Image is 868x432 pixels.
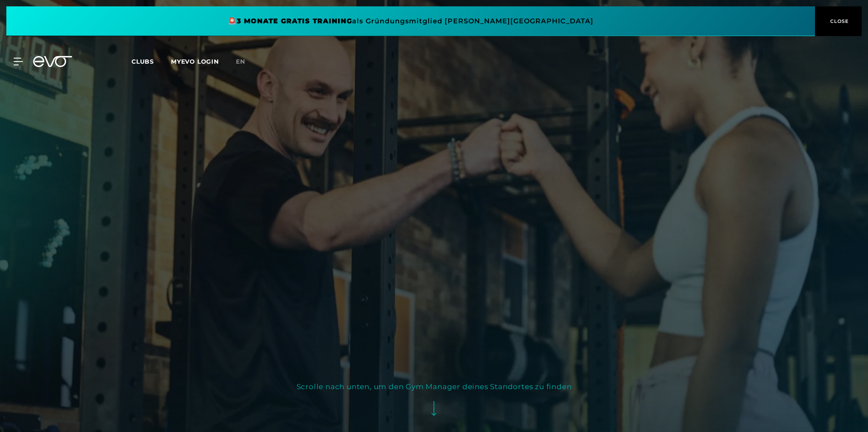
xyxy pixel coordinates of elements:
a: MYEVO LOGIN [171,58,219,65]
span: Clubs [132,58,154,65]
a: Clubs [132,57,171,65]
span: CLOSE [828,17,849,25]
a: en [236,57,255,67]
div: Scrolle nach unten, um den Gym Manager deines Standortes zu finden [297,380,572,393]
button: CLOSE [815,6,862,36]
span: en [236,58,245,65]
button: Scrolle nach unten, um den Gym Manager deines Standortes zu finden [297,380,572,424]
